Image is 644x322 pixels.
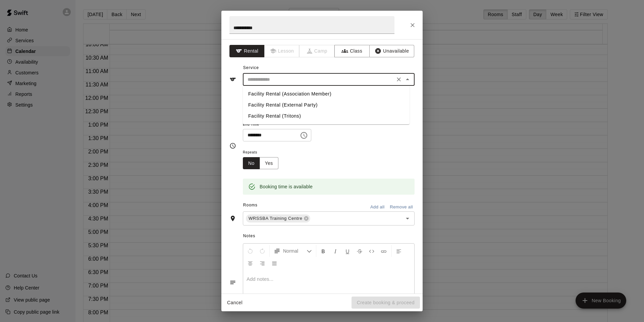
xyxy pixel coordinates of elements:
button: Open [403,214,412,223]
span: Notes [243,231,415,242]
span: WRSSBA Training Centre [246,215,305,222]
button: Format Underline [342,245,353,257]
div: Booking time is available [260,181,313,193]
button: Format Italics [330,245,341,257]
li: Facility Rental (Tritons) [243,111,410,122]
button: Rental [229,45,265,57]
button: Redo [257,245,268,257]
button: Insert Link [378,245,389,257]
div: outlined button group [243,157,278,170]
button: Format Bold [318,245,329,257]
span: Normal [283,248,307,254]
button: Add all [367,202,388,212]
svg: Rooms [229,215,236,222]
button: Insert Code [366,245,377,257]
button: Left Align [393,245,405,257]
button: Remove all [388,202,415,212]
button: No [243,157,260,170]
button: Close [407,19,419,31]
button: Close [403,75,412,84]
span: Lessons must be created in the Services page first [265,45,300,57]
button: Clear [394,75,404,84]
div: WRSSBA Training Centre [246,214,310,222]
svg: Notes [229,279,236,286]
button: Yes [260,157,278,170]
span: Rooms [243,203,258,207]
button: Right Align [257,257,268,269]
li: Facility Rental (External Party) [243,100,410,111]
span: Camps can only be created in the Services page [300,45,335,57]
svg: Service [229,76,236,83]
button: Formatting Options [271,245,315,257]
button: Choose time, selected time is 2:00 PM [297,129,311,142]
svg: Timing [229,142,236,149]
span: End Time [243,120,311,129]
button: Undo [245,245,256,257]
button: Cancel [224,297,246,309]
button: Center Align [245,257,256,269]
span: Service [243,65,259,70]
button: Class [334,45,370,57]
li: Facility Rental (Association Member) [243,88,410,100]
button: Format Strikethrough [354,245,365,257]
button: Justify Align [269,257,280,269]
button: Unavailable [369,45,414,57]
span: Repeats [243,148,284,157]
